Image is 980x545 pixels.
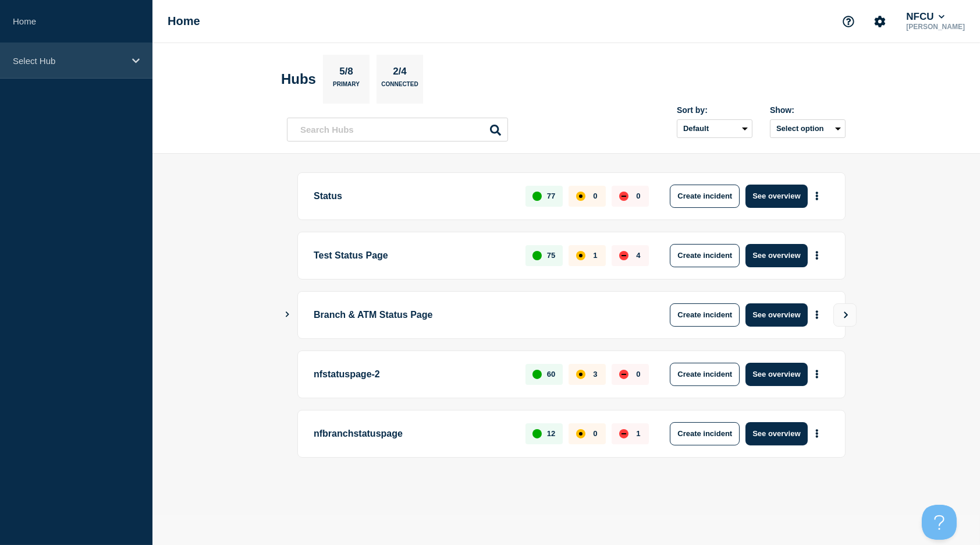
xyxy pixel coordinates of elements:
[904,11,947,23] button: NFCU
[532,370,542,379] div: up
[670,244,740,267] button: Create incident
[335,66,358,81] p: 5/8
[619,192,629,201] div: down
[285,310,290,319] button: Show Connected Hubs
[745,303,807,327] button: See overview
[314,422,512,445] p: nfbranchstatuspage
[904,23,967,31] p: [PERSON_NAME]
[677,105,752,115] div: Sort by:
[619,251,629,260] div: down
[168,15,200,28] h1: Home
[670,422,740,445] button: Create incident
[314,185,512,208] p: Status
[809,363,825,385] button: More actions
[833,303,857,327] button: View
[677,119,752,138] select: Sort by
[333,81,360,93] p: Primary
[13,56,125,66] p: Select Hub
[670,303,740,327] button: Create incident
[868,9,892,34] button: Account settings
[922,505,957,540] iframe: Help Scout Beacon - Open
[532,251,542,260] div: up
[576,251,585,260] div: affected
[636,251,640,260] p: 4
[809,245,825,266] button: More actions
[532,429,542,438] div: up
[619,429,629,438] div: down
[314,244,512,267] p: Test Status Page
[547,251,555,260] p: 75
[670,363,740,386] button: Create incident
[636,192,640,200] p: 0
[576,192,585,201] div: affected
[593,429,597,438] p: 0
[576,370,585,379] div: affected
[547,429,555,438] p: 12
[745,422,807,445] button: See overview
[770,105,846,115] div: Show:
[670,185,740,208] button: Create incident
[593,370,597,378] p: 3
[636,429,640,438] p: 1
[619,370,629,379] div: down
[745,185,807,208] button: See overview
[389,66,411,81] p: 2/4
[547,192,555,200] p: 77
[547,370,555,378] p: 60
[809,304,825,325] button: More actions
[636,370,640,378] p: 0
[809,423,825,444] button: More actions
[593,192,597,200] p: 0
[281,71,316,87] h2: Hubs
[593,251,597,260] p: 1
[314,363,512,386] p: nfstatuspage-2
[532,192,542,201] div: up
[576,429,585,438] div: affected
[745,363,807,386] button: See overview
[745,244,807,267] button: See overview
[809,185,825,207] button: More actions
[314,303,635,327] p: Branch & ATM Status Page
[381,81,418,93] p: Connected
[770,119,846,138] button: Select option
[287,118,508,141] input: Search Hubs
[836,9,861,34] button: Support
